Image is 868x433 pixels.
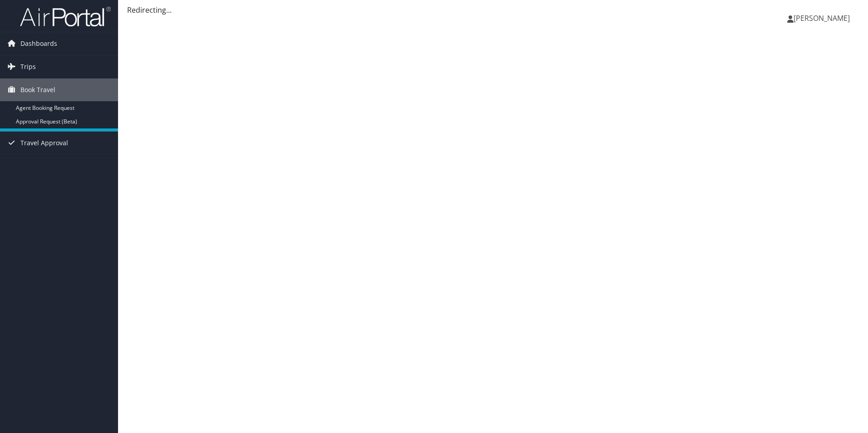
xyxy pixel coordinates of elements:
[20,55,36,78] span: Trips
[20,132,68,154] span: Travel Approval
[20,79,55,101] span: Book Travel
[787,5,859,32] a: [PERSON_NAME]
[20,32,57,55] span: Dashboards
[20,6,111,27] img: airportal-logo.png
[794,13,850,23] span: [PERSON_NAME]
[127,5,859,15] div: Redirecting...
